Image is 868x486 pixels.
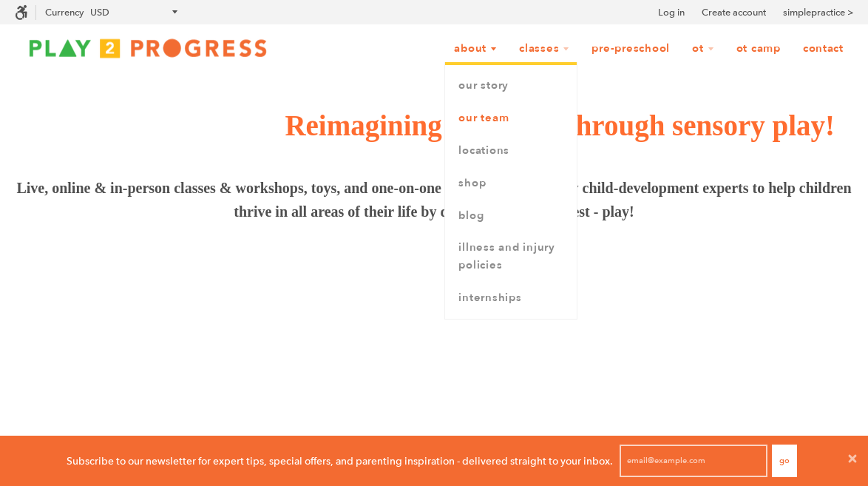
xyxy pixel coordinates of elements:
[772,445,797,477] button: Go
[783,5,853,20] a: simplepractice >
[445,135,577,167] a: Locations
[15,33,281,63] img: Play2Progress logo
[13,176,855,223] span: Live, online & in-person classes & workshops, toys, and one-on-one support. Designed by child-dev...
[445,102,577,135] a: Our Team
[682,35,724,63] a: OT
[509,35,579,63] a: Classes
[27,359,841,411] span: From pregnancy through preschool and beyond, we're a comprehensive resource for parents and famil...
[45,7,84,18] label: Currency
[582,35,679,63] a: Pre-Preschool
[727,35,790,63] a: OT Camp
[702,5,766,20] a: Create account
[445,70,577,102] a: Our Story
[445,200,577,232] a: Blog
[620,445,767,477] input: email@example.com
[285,106,835,146] span: Reimagining learning, through sensory play!
[445,232,577,282] a: Illness and Injury Policies
[445,167,577,200] a: Shop
[444,35,506,63] a: About
[658,5,685,20] a: Log in
[445,282,577,314] a: Internships
[793,35,853,63] a: Contact
[67,453,613,469] p: Subscribe to our newsletter for expert tips, special offers, and parenting inspiration - delivere...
